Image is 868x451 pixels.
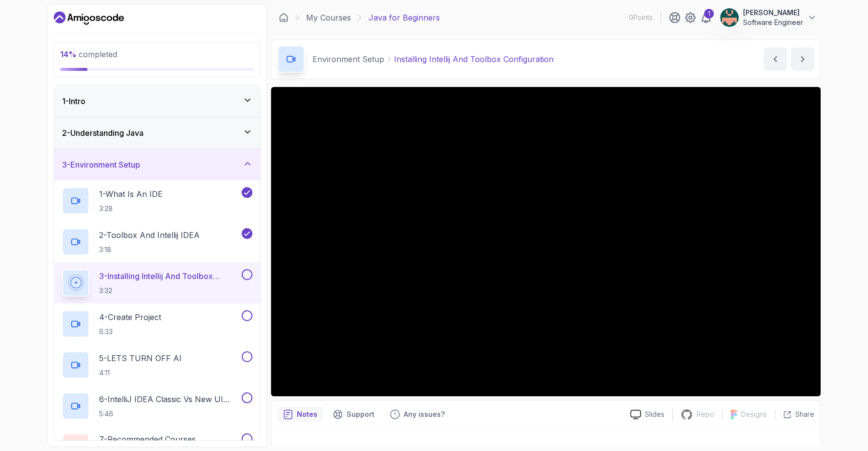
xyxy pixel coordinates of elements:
[741,409,767,419] p: Designs
[394,53,554,65] p: Installing Intellij And Toolbox Configuration
[700,12,712,23] a: 1
[764,47,787,71] button: previous content
[697,409,714,419] p: Repo
[62,95,85,107] h3: 1 - Intro
[99,327,161,337] p: 6:33
[404,409,445,419] p: Any issues?
[60,49,117,59] span: completed
[99,352,182,364] p: 5 - LETS TURN OFF AI
[99,204,163,214] p: 3:28
[62,392,252,420] button: 6-IntelliJ IDEA Classic Vs New UI (User Interface)5:46
[306,12,351,23] a: My Courses
[99,245,200,255] p: 3:18
[62,159,140,171] h3: 3 - Environment Setup
[629,13,653,22] p: 0 Points
[62,351,252,379] button: 5-LETS TURN OFF AI4:11
[743,18,803,27] p: Software Engineer
[271,87,821,396] iframe: 3 - Installing IntelliJ and ToolBox Configuration
[62,127,144,139] h3: 2 - Understanding Java
[791,47,814,71] button: next content
[347,409,374,419] p: Support
[62,187,252,215] button: 1-What Is An IDE3:28
[54,149,260,180] button: 3-Environment Setup
[775,409,814,419] button: Share
[99,311,161,323] p: 4 - Create Project
[54,10,124,26] a: Dashboard
[99,433,196,445] p: 7 - Recommended Courses
[99,229,200,241] p: 2 - Toolbox And Intellij IDEA
[99,409,240,419] p: 5:46
[369,12,440,23] p: Java for Beginners
[99,270,240,282] p: 3 - Installing Intellij And Toolbox Configuration
[297,409,317,419] p: Notes
[62,269,252,297] button: 3-Installing Intellij And Toolbox Configuration3:32
[62,228,252,256] button: 2-Toolbox And Intellij IDEA3:18
[743,8,803,18] p: [PERSON_NAME]
[279,13,289,22] a: Dashboard
[795,409,814,419] p: Share
[54,86,260,117] button: 1-Intro
[645,409,664,419] p: Slides
[60,49,77,59] span: 14 %
[384,407,451,422] button: Feedback button
[720,8,817,27] button: user profile image[PERSON_NAME]Software Engineer
[720,8,739,27] img: user profile image
[312,53,384,65] p: Environment Setup
[99,368,182,378] p: 4:11
[62,310,252,338] button: 4-Create Project6:33
[54,117,260,149] button: 2-Understanding Java
[622,409,672,420] a: Slides
[99,393,240,405] p: 6 - IntelliJ IDEA Classic Vs New UI (User Interface)
[99,286,240,296] p: 3:32
[99,188,163,200] p: 1 - What Is An IDE
[704,9,714,19] div: 1
[277,407,323,422] button: notes button
[327,407,380,422] button: Support button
